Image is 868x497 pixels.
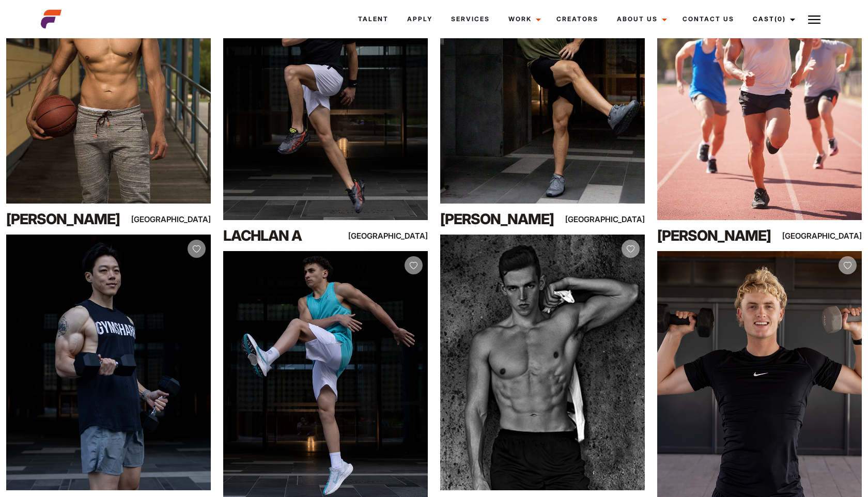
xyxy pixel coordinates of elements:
[440,209,563,229] div: [PERSON_NAME]
[657,225,780,246] div: [PERSON_NAME]
[6,209,129,229] div: [PERSON_NAME]
[223,225,346,246] div: Lachlan A
[774,15,786,23] span: (0)
[673,5,743,33] a: Contact Us
[149,213,211,226] div: [GEOGRAPHIC_DATA]
[808,13,820,26] img: Burger icon
[608,5,673,33] a: About Us
[547,5,608,33] a: Creators
[366,229,428,242] div: [GEOGRAPHIC_DATA]
[499,5,547,33] a: Work
[398,5,442,33] a: Apply
[800,229,862,242] div: [GEOGRAPHIC_DATA]
[583,213,645,226] div: [GEOGRAPHIC_DATA]
[442,5,499,33] a: Services
[41,9,61,29] img: cropped-aefm-brand-fav-22-square.png
[743,5,801,33] a: Cast(0)
[349,5,398,33] a: Talent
